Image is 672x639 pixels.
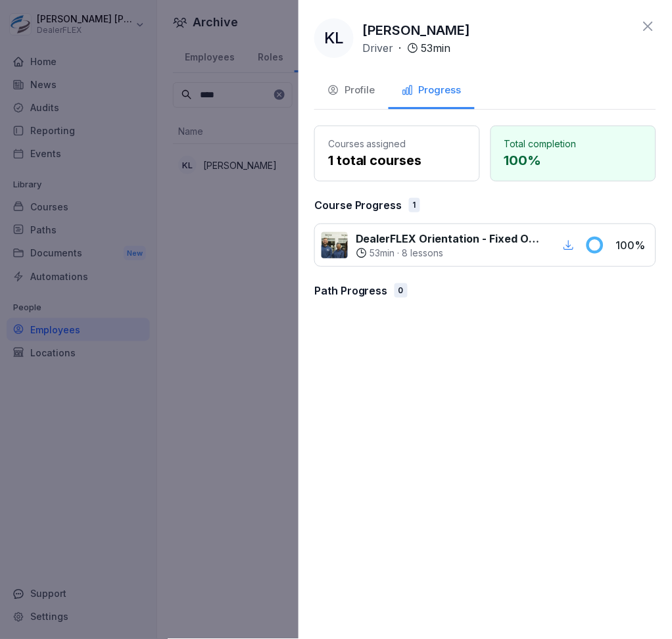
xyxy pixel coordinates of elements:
[363,40,451,56] div: ·
[356,231,544,247] p: DealerFLEX Orientation - Fixed Operations Division
[370,247,395,260] p: 53 min
[421,40,451,56] p: 53 min
[327,83,375,98] div: Profile
[314,18,354,58] div: KL
[402,247,444,260] p: 8 lessons
[363,40,394,56] p: Driver
[328,137,466,151] p: Courses assigned
[314,74,389,109] button: Profile
[504,151,642,170] p: 100 %
[363,20,471,40] p: [PERSON_NAME]
[356,247,544,260] div: ·
[389,74,475,109] button: Progress
[328,151,466,170] p: 1 total courses
[409,198,420,212] div: 1
[395,283,408,298] div: 0
[314,197,402,213] p: Course Progress
[314,283,388,298] p: Path Progress
[616,237,649,253] p: 100 %
[504,137,642,151] p: Total completion
[402,83,462,98] div: Progress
